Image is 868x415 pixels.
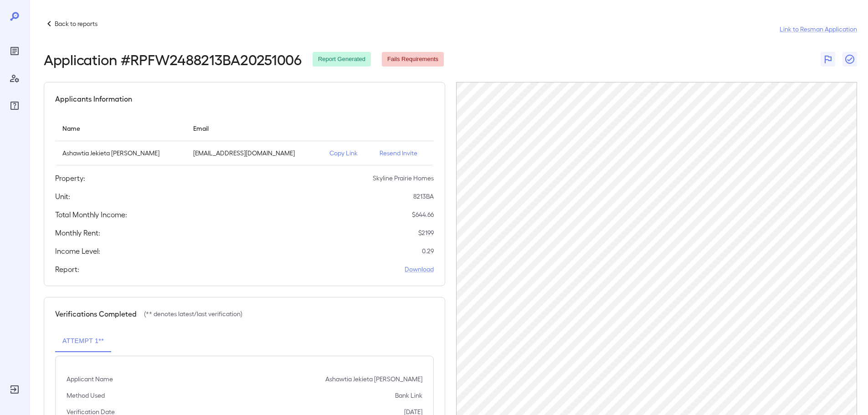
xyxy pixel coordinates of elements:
[67,391,105,400] p: Method Used
[7,382,22,397] div: Log Out
[418,228,434,237] p: $ 2199
[55,308,137,319] h5: Verifications Completed
[55,19,98,28] p: Back to reports
[422,246,434,256] p: 0.29
[780,25,857,34] a: Link to Resman Application
[44,51,302,67] h2: Application # RPFW2488213BA20251006
[382,55,444,64] span: Fails Requirements
[55,330,111,352] button: Attempt 1**
[62,149,179,158] p: Ashawtia Jekieta [PERSON_NAME]
[821,52,835,67] button: Flag Report
[329,149,365,158] p: Copy Link
[7,71,22,86] div: Manage Users
[144,309,242,318] p: (** denotes latest/last verification)
[186,115,322,141] th: Email
[55,191,70,202] h5: Unit:
[55,115,434,165] table: simple table
[55,209,127,220] h5: Total Monthly Income:
[67,374,113,384] p: Applicant Name
[7,44,22,58] div: Reports
[405,265,434,274] a: Download
[55,246,100,256] h5: Income Level:
[373,174,434,183] p: Skyline Prairie Homes
[7,98,22,113] div: FAQ
[395,391,422,400] p: Bank Link
[842,52,857,67] button: Close Report
[380,149,426,158] p: Resend Invite
[412,210,434,219] p: $ 644.66
[325,374,422,384] p: Ashawtia Jekieta [PERSON_NAME]
[55,227,100,238] h5: Monthly Rent:
[55,173,85,184] h5: Property:
[55,93,132,104] h5: Applicants Information
[313,55,371,64] span: Report Generated
[55,115,186,141] th: Name
[413,192,434,201] p: 8213BA
[193,149,315,158] p: [EMAIL_ADDRESS][DOMAIN_NAME]
[55,264,79,275] h5: Report:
